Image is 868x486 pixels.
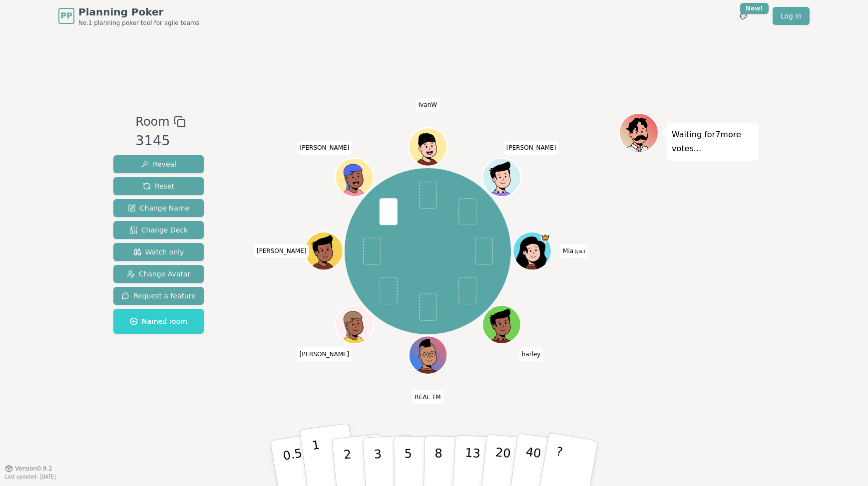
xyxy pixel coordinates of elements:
[740,3,769,14] div: New!
[113,199,204,217] button: Change Name
[78,19,199,27] span: No.1 planning poker tool for agile teams
[141,159,176,169] span: Reveal
[130,316,187,326] span: Named room
[133,247,184,257] span: Watch only
[113,221,204,239] button: Change Deck
[135,131,185,151] div: 3145
[113,177,204,195] button: Reset
[254,244,309,258] span: Click to change your name
[60,10,72,22] span: PP
[416,98,439,112] span: Click to change your name
[113,155,204,173] button: Reveal
[735,7,753,25] button: New!
[5,474,56,480] span: Last updated: [DATE]
[78,5,199,19] span: Planning Poker
[5,465,52,473] button: Version0.9.2
[143,181,174,191] span: Reset
[128,203,189,213] span: Change Name
[297,347,352,361] span: Click to change your name
[58,5,199,27] a: PPPlanning PokerNo.1 planning poker tool for agile teams
[540,233,550,243] span: Mia is the host
[412,390,443,404] span: Click to change your name
[113,309,204,334] button: Named room
[129,225,188,235] span: Change Deck
[773,7,810,25] a: Log in
[519,347,543,361] span: Click to change your name
[672,128,754,156] p: Waiting for 7 more votes...
[297,141,352,155] span: Click to change your name
[15,465,52,473] span: Version 0.9.2
[127,269,191,279] span: Change Avatar
[121,291,196,301] span: Request a feature
[560,244,588,258] span: Click to change your name
[514,233,550,269] button: Click to change your avatar
[113,265,204,283] button: Change Avatar
[113,243,204,261] button: Watch only
[504,141,559,155] span: Click to change your name
[573,249,585,254] span: (you)
[113,287,204,305] button: Request a feature
[135,113,169,131] span: Room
